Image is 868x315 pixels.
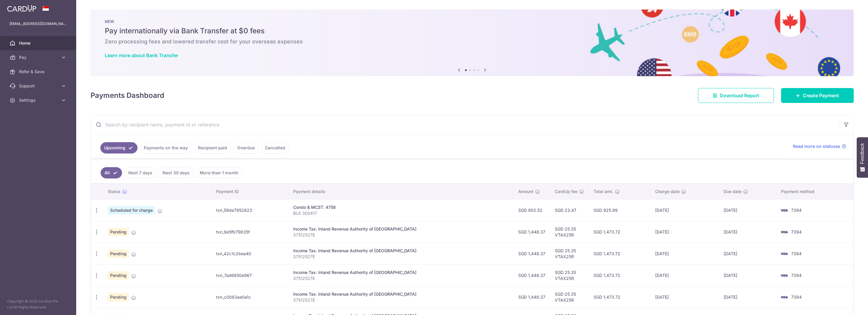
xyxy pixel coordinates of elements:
td: SGD 925.99 [589,199,650,221]
img: Bank Card [778,250,790,257]
img: Bank transfer banner [90,10,854,76]
span: Pending [108,293,129,301]
a: All [101,167,122,178]
span: Home [19,40,58,46]
span: Scheduled for charge [108,206,155,214]
a: Next 30 days [159,167,193,178]
p: S7512527E [293,275,509,281]
td: SGD 1,448.37 [513,286,550,308]
td: SGD 1,473.72 [589,243,650,264]
img: CardUp [7,5,36,12]
span: 7394 [791,208,802,213]
span: Refer & Save [19,69,58,75]
a: Create Payment [781,88,854,103]
td: SGD 902.52 [513,199,550,221]
a: More than 1 month [196,167,242,178]
span: Pending [108,228,129,236]
td: [DATE] [719,221,776,243]
h6: Zero processing fees and lowered transfer cost for your overseas expenses [105,38,839,45]
p: [EMAIL_ADDRESS][DOMAIN_NAME] [10,21,67,27]
td: txn_c0083ae0a1c [211,286,288,308]
td: [DATE] [650,199,719,221]
img: Bank Card [778,294,790,301]
a: Upcoming [100,142,138,153]
a: Download Report [698,88,774,103]
a: Overdue [233,142,259,153]
span: Status [108,189,121,195]
td: SGD 1,448.37 [513,264,550,286]
a: Read more on statuses [793,143,846,149]
td: [DATE] [719,199,776,221]
td: [DATE] [650,221,719,243]
img: Bank Card [778,207,790,214]
span: Pending [108,271,129,280]
td: SGD 25.35 VTAX25R [550,264,589,286]
span: Settings [19,97,58,103]
a: Recipient paid [194,142,231,153]
h4: Payments Dashboard [90,90,164,101]
td: [DATE] [719,286,776,308]
span: Pending [108,250,129,258]
td: txn_9e5fb79635f [211,221,288,243]
input: Search by recipient name, payment id or reference [91,115,839,134]
p: NEW [105,19,839,24]
th: Payment ID [211,184,288,199]
img: Bank Card [778,228,790,236]
span: Charge date [655,189,680,195]
span: Create Payment [803,92,839,99]
span: 7394 [791,251,802,256]
a: Next 7 days [124,167,156,178]
a: Payments on the way [140,142,192,153]
td: txn_7ad6850e967 [211,264,288,286]
span: Amount [518,189,533,195]
iframe: Opens a widget where you can find more information [830,297,862,312]
div: Income Tax. Inland Revenue Authority of [GEOGRAPHIC_DATA] [293,291,509,297]
td: SGD 25.35 VTAX25R [550,286,589,308]
span: 7394 [791,273,802,278]
td: SGD 1,473.72 [589,221,650,243]
td: [DATE] [719,243,776,264]
td: [DATE] [650,286,719,308]
p: S7512527E [293,297,509,303]
th: Payment details [288,184,513,199]
span: Pay [19,54,58,60]
button: Feedback - Show survey [857,137,868,178]
td: SGD 1,473.72 [589,286,650,308]
span: CardUp fee [555,189,577,195]
div: Income Tax. Inland Revenue Authority of [GEOGRAPHIC_DATA] [293,226,509,232]
p: BLK 300417 [293,210,509,216]
span: 7394 [791,294,802,300]
td: SGD 1,473.72 [589,264,650,286]
a: Learn more about Bank Transfer [105,52,178,58]
td: SGD 1,448.37 [513,243,550,264]
a: Cancelled [261,142,289,153]
td: SGD 23.47 [550,199,589,221]
span: Download Report [720,92,759,99]
td: SGD 1,448.37 [513,221,550,243]
td: txn_42c1c2bee40 [211,243,288,264]
img: Bank Card [778,272,790,279]
th: Payment method [776,184,853,199]
div: Income Tax. Inland Revenue Authority of [GEOGRAPHIC_DATA] [293,248,509,254]
span: Due date [724,189,741,195]
span: Feedback [860,143,865,164]
td: [DATE] [719,264,776,286]
span: Read more on statuses [793,143,840,149]
td: [DATE] [650,264,719,286]
p: S7512527E [293,232,509,238]
p: S7512527E [293,254,509,260]
td: txn_59de7952823 [211,199,288,221]
span: Total amt. [594,189,613,195]
div: Income Tax. Inland Revenue Authority of [GEOGRAPHIC_DATA] [293,269,509,275]
h5: Pay internationally via Bank Transfer at $0 fees [105,26,839,36]
span: 7394 [791,229,802,234]
td: [DATE] [650,243,719,264]
td: SGD 25.35 VTAX25R [550,243,589,264]
div: Condo & MCST. 4758 [293,204,509,210]
td: SGD 25.35 VTAX25R [550,221,589,243]
span: Support [19,83,58,89]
